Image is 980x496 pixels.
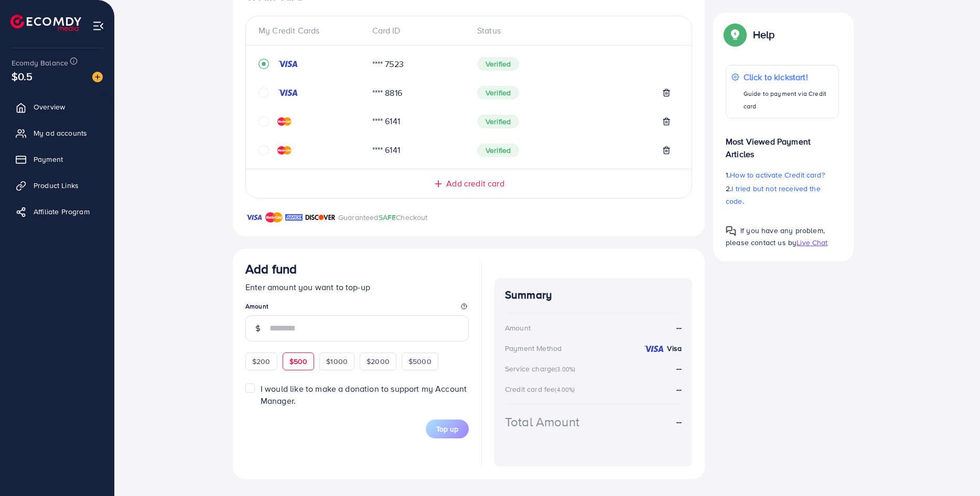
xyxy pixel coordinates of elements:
[726,183,821,206] span: I tried but not received the code.
[676,383,682,395] strong: --
[744,87,833,113] p: Guide to payment via Credit card
[505,413,579,431] div: Total Amount
[265,211,283,224] img: brand
[34,102,65,112] span: Overview
[34,154,63,164] span: Payment
[477,144,519,157] span: Verified
[408,356,432,367] span: $5000
[726,182,839,207] p: 2.
[326,356,348,367] span: $1000
[261,383,467,406] span: I would like to make a donation to support my Account Manager.
[744,71,833,83] p: Click to kickstart!
[8,201,106,222] a: Affiliate Program
[245,281,469,293] p: Enter amount you want to top-up
[726,225,825,248] span: If you have any problem, please contact us by
[364,25,469,37] div: Card ID
[367,356,390,367] span: $2000
[10,15,81,31] img: logo
[92,20,104,32] img: menu
[379,212,396,223] span: SAFE
[726,226,736,236] img: Popup guide
[34,128,87,138] span: My ad accounts
[436,424,458,434] span: Top up
[259,59,269,69] svg: record circle
[245,302,469,315] legend: Amount
[285,211,303,224] img: brand
[469,25,679,37] div: Status
[8,123,106,144] a: My ad accounts
[289,356,308,367] span: $500
[505,384,578,394] div: Credit card fee
[426,420,469,438] button: Top up
[796,237,827,248] span: Live Chat
[446,178,504,190] span: Add credit card
[12,58,68,68] span: Ecomdy Balance
[667,343,682,354] strong: Visa
[8,96,106,117] a: Overview
[726,127,839,160] p: Most Viewed Payment Articles
[505,289,682,302] h4: Summary
[477,86,519,100] span: Verified
[277,60,298,68] img: credit
[726,169,839,181] p: 1.
[259,116,269,127] svg: circle
[676,322,682,334] strong: --
[252,356,271,367] span: $200
[305,211,336,224] img: brand
[8,149,106,170] a: Payment
[676,362,682,374] strong: --
[676,416,682,428] strong: --
[9,64,35,89] span: $0.5
[259,87,269,98] svg: circle
[277,117,292,126] img: credit
[935,449,972,488] iframe: Chat
[277,89,298,97] img: credit
[753,28,775,41] p: Help
[34,206,90,217] span: Affiliate Program
[505,323,531,333] div: Amount
[643,345,664,353] img: credit
[92,72,103,82] img: image
[477,57,519,71] span: Verified
[726,25,745,44] img: Popup guide
[338,211,428,224] p: Guaranteed Checkout
[277,146,292,155] img: credit
[8,175,106,196] a: Product Links
[505,363,578,374] div: Service charge
[245,211,263,224] img: brand
[555,365,575,373] small: (3.00%)
[477,115,519,128] span: Verified
[730,170,824,180] span: How to activate Credit card?
[555,385,575,394] small: (4.00%)
[34,180,79,191] span: Product Links
[245,261,297,277] h3: Add fund
[259,25,364,37] div: My Credit Cards
[259,145,269,156] svg: circle
[505,343,562,354] div: Payment Method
